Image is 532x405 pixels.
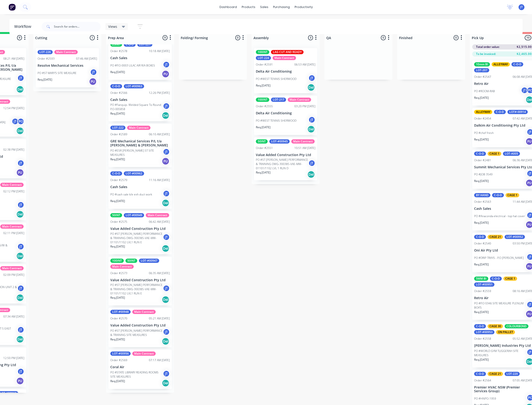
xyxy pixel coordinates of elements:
p: PO #HNPO-1959 [474,397,496,401]
div: Order #2566 [110,91,127,95]
p: Cash Sales [110,98,170,102]
p: Req. [DATE] [256,125,270,129]
div: 07:46 AM [DATE] [76,57,97,61]
div: 11:16 AM [DATE] [149,178,170,182]
div: 07:34 AM [DATE] [3,314,24,319]
div: LOT-226 [38,50,53,54]
div: 50INTLOT-#00949Main ContractOrder #257506:42 AM [DATE]Value Added Construction Pty LtdPO #ST [PER... [108,211,172,254]
p: PO #P.O 0346 SITE MEASURE PLENUM BOX'S [474,301,527,310]
div: Order #2454 [474,116,491,121]
div: Del [162,245,169,252]
div: jT [521,87,528,94]
div: 5MM BI [474,277,488,281]
div: LOT-#00951 [474,282,494,287]
div: PO [17,118,24,125]
div: LOT-221 [137,42,152,47]
div: jT [308,116,315,123]
div: productivity [292,4,315,11]
span: To be invoiced: [476,52,496,56]
div: PU [16,377,24,385]
div: PU [162,70,169,78]
p: PO #ROOM-RAB [474,89,495,93]
div: LOT-#00962 [124,171,144,176]
div: C-O-D [492,193,504,197]
p: Value Added Construction Pty Ltd [256,153,315,157]
p: Req. [DATE] [474,179,489,183]
span: JT [520,5,523,9]
div: 02:09 PM [DATE] [3,273,24,277]
div: Main Contract [127,126,150,130]
div: Del [16,86,24,93]
div: Main Contract [291,139,315,144]
div: 50INT [125,259,137,263]
div: C-O-D [110,84,122,88]
p: Req. [DATE] [256,170,270,175]
div: Main Contract [132,351,156,356]
span: $2,465.00 [517,52,532,56]
div: LOT-#00963 [124,84,144,88]
div: jT [17,326,24,333]
div: sales [258,4,271,11]
div: LOT-222 [110,126,125,130]
div: CAGE 1 [503,277,517,281]
p: Req. [DATE] [110,70,125,74]
div: jT [17,160,24,167]
div: jT [17,201,24,208]
p: GRE Mechanical Services P/L t/a [PERSON_NAME] & [PERSON_NAME] [110,139,170,147]
p: Coral Air [110,365,170,369]
div: Del [16,294,24,302]
p: Req. [DATE] [474,137,489,142]
div: LOT-#00956 [110,351,131,356]
div: 02:38 PM [DATE] [3,148,24,152]
p: PO #WEST TENNIS SHERWOOD [256,77,296,81]
div: LOT-#00956Main ContractOrder #256907:17 AM [DATE]Coral AirPO #STATE LIBRARY READING ROOMS SITE ME... [108,350,172,389]
p: Req. [DATE] [38,78,52,82]
div: ON PALLET [496,330,515,334]
div: Order #2575 [110,220,127,224]
div: Del [162,338,169,345]
div: C-O-DLOT-#00962Order #257911:16 AM [DATE]Cash SalesPO #cash sale k/e exh duct workjTReq.[DATE]Del [108,169,172,209]
div: C-O-D [511,62,523,66]
div: Main Contract [132,310,156,314]
div: Order #2547 [474,75,491,79]
input: Search for orders... [54,22,101,31]
div: LOT-226Main ContractOrder #259307:46 AM [DATE]Resolve Mechanical ServicesPO #ST MARY'S SITE MEASU... [36,48,99,87]
div: Order #2558 [474,337,491,341]
p: PO #DRIP TRAYS - P.O [PERSON_NAME] [474,256,524,260]
div: jT [17,285,24,292]
p: PO #chef fresh [474,131,494,135]
div: jT [17,243,24,250]
div: LOT-#00948Main ContractOrder #257005:21 AM [DATE]Value Added Construction Pty LtdPO #ST [PERSON_N... [108,308,172,347]
div: C-O-D [474,235,486,239]
p: Req. [DATE] [474,358,489,362]
p: Value Added Construction Pty Ltd [110,278,170,282]
div: 10:51 AM [DATE] [294,146,315,150]
p: PO #ST [PERSON_NAME] PERFORMANCE & TRAINING DWG-300385-VAE-MW-01101/1102 LVL1 RUN E [110,232,163,244]
p: PO #P.O-0003 LILAC AIR R/A BOXES [110,63,155,68]
span: $2,515.00 [517,45,532,49]
div: Order #2570 [110,316,127,321]
div: PU [162,157,169,165]
div: Order #2551 [256,146,273,150]
div: Main Contract [146,213,169,217]
div: Order #2589 [110,132,127,136]
div: CAGE 30 [488,324,503,328]
div: 50INTLOT-#00945Main ContractOrder #255110:51 AM [DATE]Value Added Construction Pty LtdPO #ST [PER... [254,137,317,181]
p: PO #STATE LIBRARY READING ROOMS SITE MEASURES [110,370,163,379]
p: PO #Anaconda electrical - top hat cover [474,214,525,218]
p: PO #ESR [PERSON_NAME] ST SITE MEASURES [110,149,163,157]
p: Req. [DATE] [110,199,125,203]
div: 100INT [256,50,269,54]
div: C-O-D [490,277,502,281]
div: jT [308,74,315,82]
p: Value Added Construction Pty Ltd [110,227,170,231]
div: ALLEYWAY [492,62,510,66]
div: 100INT [256,98,269,102]
div: Order #2573 [110,271,127,275]
div: LOT-222Main ContractOrder #258906:10 AM [DATE]GRE Mechanical Services P/L t/a [PERSON_NAME] & [PE... [108,124,172,167]
p: Cash Sales [110,56,170,60]
div: Main Contract [110,264,134,269]
div: C-O-D [474,152,486,156]
div: 100INTLAG CUT AND READYLOT-224Main ContractOrder #259106:53 AM [DATE]Delta Air ConditioningPO #WE... [254,48,317,93]
p: Req. [DATE] [474,262,489,267]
